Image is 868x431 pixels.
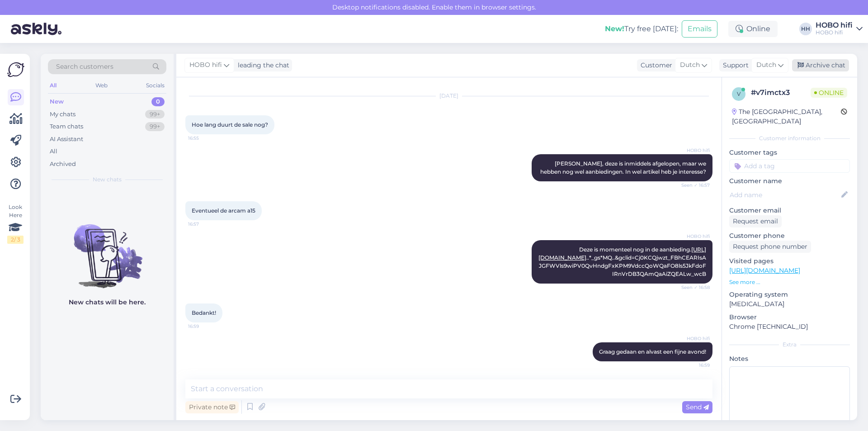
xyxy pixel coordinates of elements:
p: Visited pages [729,256,850,266]
span: 16:59 [188,323,222,330]
span: HOBO hifi [676,147,710,154]
div: Support [719,61,749,70]
p: Notes [729,354,850,364]
div: All [48,80,58,91]
div: 99+ [145,122,165,131]
div: Extra [729,341,850,349]
div: My chats [50,110,75,119]
div: The [GEOGRAPHIC_DATA], [GEOGRAPHIC_DATA] [732,107,841,126]
p: New chats will be here. [69,298,146,307]
span: New chats [93,175,122,184]
div: 2 / 3 [7,236,24,244]
p: Customer tags [729,148,850,157]
span: Eventueel de arcam a15 [192,207,255,214]
button: Emails [682,20,717,38]
span: [PERSON_NAME], deze is inmiddels afgelopen, maar we hebben nog wel aanbiedingen. In wel artikel h... [540,160,708,175]
a: HOBO hifiHOBO hifi [816,22,863,36]
p: Customer name [729,176,850,186]
p: See more ... [729,278,850,286]
div: Team chats [50,122,83,131]
span: 16:57 [188,221,222,227]
span: HOBO hifi [189,60,222,70]
div: 99+ [145,110,165,119]
div: Private note [185,401,239,413]
span: Seen ✓ 16:57 [676,182,710,189]
input: Add a tag [729,159,850,173]
div: Try free [DATE]: [605,24,678,34]
span: HOBO hifi [676,233,710,240]
span: Deze is momenteel nog in de aanbieding. ..*_gs*MQ..&gclid=Cj0KCQjwzt_FBhCEARIsAJGFWVls9wiPV0QvHnd... [538,246,706,277]
div: Customer information [729,134,850,142]
span: Send [686,403,709,411]
span: Graag gedaan en alvast een fijne avond! [599,348,706,355]
input: Add name [730,190,840,200]
div: Archive chat [792,59,849,71]
div: All [50,147,57,156]
span: Dutch [756,60,776,70]
div: Web [94,80,109,91]
span: Bedankt! [192,309,216,316]
img: No chats [41,208,174,289]
div: HH [799,23,812,35]
div: leading the chat [234,61,289,70]
span: Search customers [56,62,113,71]
p: [MEDICAL_DATA] [729,299,850,309]
p: Chrome [TECHNICAL_ID] [729,322,850,332]
p: Browser [729,313,850,322]
p: Operating system [729,290,850,299]
b: New! [605,24,624,33]
span: Online [811,88,847,98]
div: Look Here [7,203,24,244]
div: Online [728,21,778,37]
div: [DATE] [185,92,712,100]
span: HOBO hifi [676,335,710,342]
span: Hoe lang duurt de sale nog? [192,121,268,128]
div: HOBO hifi [816,22,853,29]
p: Customer phone [729,231,850,241]
div: Request email [729,215,782,227]
a: [URL][DOMAIN_NAME] [729,266,800,275]
span: 16:59 [676,362,710,369]
span: Dutch [680,60,700,70]
div: HOBO hifi [816,29,853,36]
img: Askly Logo [7,61,24,78]
span: 16:55 [188,135,222,142]
div: Socials [144,80,166,91]
div: New [50,97,64,106]
div: AI Assistant [50,135,83,144]
p: Customer email [729,206,850,215]
span: v [737,90,741,97]
div: 0 [151,97,165,106]
div: Request phone number [729,241,811,253]
div: # v7imctx3 [751,87,811,98]
div: Customer [637,61,672,70]
div: Archived [50,160,76,169]
span: Seen ✓ 16:58 [676,284,710,291]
